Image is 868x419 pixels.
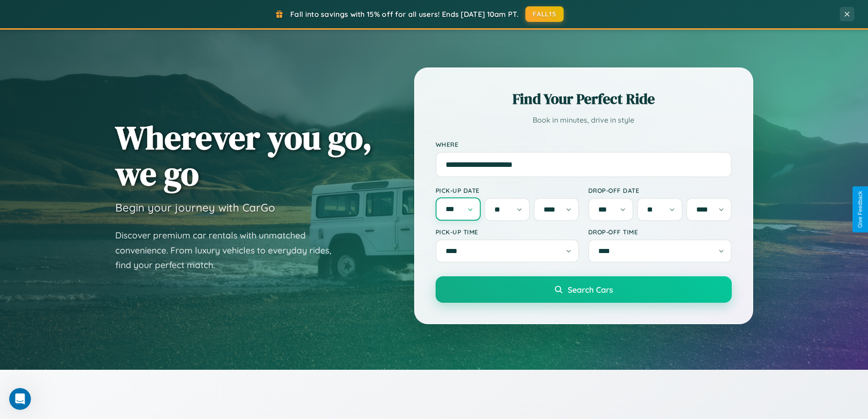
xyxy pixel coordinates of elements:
[115,201,275,214] h3: Begin your journey with CarGo
[115,119,372,191] h1: Wherever you go, we go
[436,114,732,127] p: Book in minutes, drive in style
[9,388,31,410] iframe: Intercom live chat
[857,191,863,228] div: Give Feedback
[568,285,613,295] span: Search Cars
[436,186,579,194] label: Pick-up Date
[588,228,732,236] label: Drop-off Time
[436,276,732,303] button: Search Cars
[290,10,519,19] span: Fall into savings with 15% off for all users! Ends [DATE] 10am PT.
[588,186,732,194] label: Drop-off Date
[115,228,343,273] p: Discover premium car rentals with unmatched convenience. From luxury vehicles to everyday rides, ...
[436,140,732,148] label: Where
[436,89,732,109] h2: Find Your Perfect Ride
[525,6,564,22] button: FALL15
[436,228,579,236] label: Pick-up Time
